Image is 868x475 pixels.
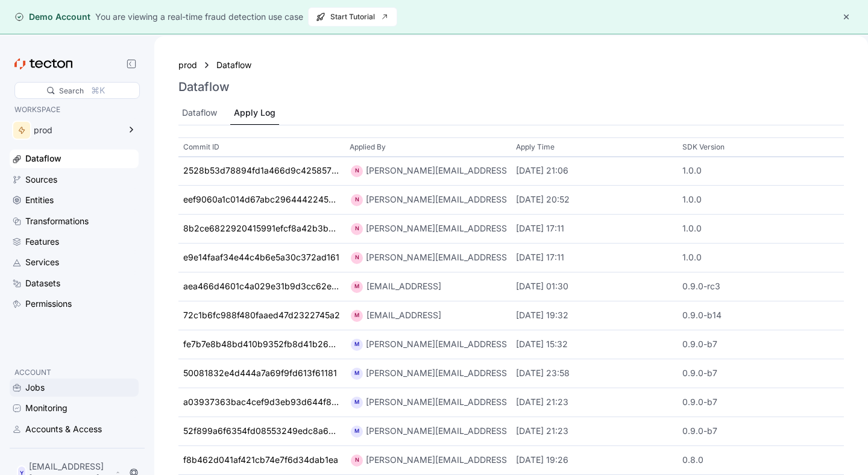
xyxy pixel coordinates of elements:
div: [PERSON_NAME][EMAIL_ADDRESS] [366,338,506,352]
div: N [350,251,364,265]
div: N [350,222,364,236]
div: 0.8.0 [682,454,839,467]
p: Applied By [350,141,386,153]
div: M [350,366,364,381]
a: Sources [10,171,139,189]
div: Dataflow [182,106,217,119]
a: eef9060a1c014d67abc296444224594d [183,193,340,207]
div: Monitoring [25,401,68,415]
a: 50081832e4d444a7a69f9fd613f61181 [183,367,340,380]
div: [PERSON_NAME][EMAIL_ADDRESS] [366,164,506,178]
a: f8b462d041af421cb74e7f6d34dab1ea [183,454,340,467]
div: N [350,164,364,178]
div: [PERSON_NAME][EMAIL_ADDRESS] [366,366,506,381]
p: Apply Time [516,141,555,153]
div: Apply Log [234,106,275,119]
div: [PERSON_NAME][EMAIL_ADDRESS] [366,395,506,410]
div: Demo Account [14,11,90,23]
div: Jobs [25,381,45,394]
div: 0.9.0-b7 [682,396,839,409]
div: f8b462d041af421cb74e7f6d34dab1ea [183,454,338,467]
a: e9e14faaf34e44c4b6e5a30c372ad161 [183,251,340,265]
a: Monitoring [10,399,139,417]
div: [DATE] 19:26 [516,454,673,467]
a: a03937363bac4cef9d3eb93d644f8c41 [183,396,340,409]
div: [DATE] 21:06 [516,165,673,178]
div: [DATE] 17:11 [516,222,673,236]
div: Search⌘K [14,82,140,99]
div: 0.9.0-b7 [682,338,839,351]
a: Dataflow [10,149,139,168]
div: [PERSON_NAME][EMAIL_ADDRESS] [366,453,506,468]
div: Sources [25,173,57,186]
a: 72c1b6fc988f480faaed47d2322745a2 [183,309,340,322]
button: Start Tutorial [308,7,397,27]
div: [DATE] 21:23 [516,396,673,409]
a: Features [10,233,139,251]
div: [PERSON_NAME][EMAIL_ADDRESS] [366,193,506,207]
div: [DATE] 01:30 [516,280,673,294]
div: N [350,453,364,468]
div: Dataflow [25,152,61,165]
div: [PERSON_NAME][EMAIL_ADDRESS] [366,424,506,439]
a: 8b2ce6822920415991efcf8a42b3b38c [183,222,340,236]
div: 0.9.0-rc3 [682,280,839,294]
div: [DATE] 17:11 [516,251,673,265]
a: aea466d4601c4a029e31b9d3cc62e695 [183,280,340,294]
div: [DATE] 15:32 [516,338,673,351]
div: 1.0.0 [682,165,839,178]
div: M [350,280,364,294]
div: Entities [25,193,54,207]
div: ⌘K [91,84,105,97]
div: 0.9.0-b7 [682,425,839,438]
div: Accounts & Access [25,423,102,436]
div: Permissions [25,297,72,310]
div: Datasets [25,277,60,290]
a: 52f899a6f6354fd08553249edc8a63f6 [183,425,340,438]
a: Services [10,253,139,271]
div: M [350,309,364,323]
a: Dataflow [216,58,259,72]
h3: Dataflow [178,80,230,94]
div: 1.0.0 [682,193,839,207]
p: Commit ID [183,141,219,153]
p: ACCOUNT [14,366,134,379]
a: fe7b7e8b48bd410b9352fb8d41b26553 [183,338,340,351]
a: Entities [10,191,139,209]
div: M [350,424,364,439]
div: [PERSON_NAME][EMAIL_ADDRESS] [366,251,506,265]
span: Start Tutorial [316,8,389,26]
div: [DATE] 21:23 [516,425,673,438]
div: You are viewing a real-time fraud detection use case [95,10,303,24]
a: Permissions [10,295,139,313]
div: Features [25,235,59,248]
p: SDK Version [682,141,725,153]
a: Jobs [10,379,139,397]
div: prod [34,126,119,134]
div: [EMAIL_ADDRESS] [366,280,441,294]
div: 0.9.0-b7 [682,367,839,380]
a: 2528b53d78894fd1a466d9c425857949 [183,165,340,178]
a: prod [178,58,197,72]
div: 0.9.0-b14 [682,309,839,322]
div: 1.0.0 [682,222,839,236]
div: Transformations [25,215,89,228]
p: WORKSPACE [14,104,134,116]
div: [DATE] 23:58 [516,367,673,380]
div: [DATE] 20:52 [516,193,673,207]
div: M [350,338,364,352]
div: 1.0.0 [682,251,839,265]
a: Transformations [10,212,139,230]
div: Search [59,85,84,96]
